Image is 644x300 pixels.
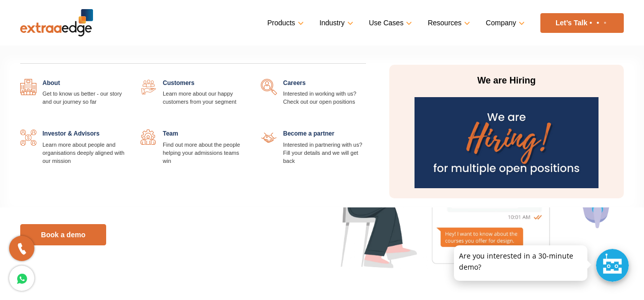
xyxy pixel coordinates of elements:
[540,13,624,33] a: Let’s Talk
[369,16,410,30] a: Use Cases
[319,16,351,30] a: Industry
[20,224,106,245] a: Book a demo
[596,249,629,282] div: Chat
[267,16,302,30] a: Products
[411,75,602,87] p: We are Hiring
[428,16,468,30] a: Resources
[486,16,523,30] a: Company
